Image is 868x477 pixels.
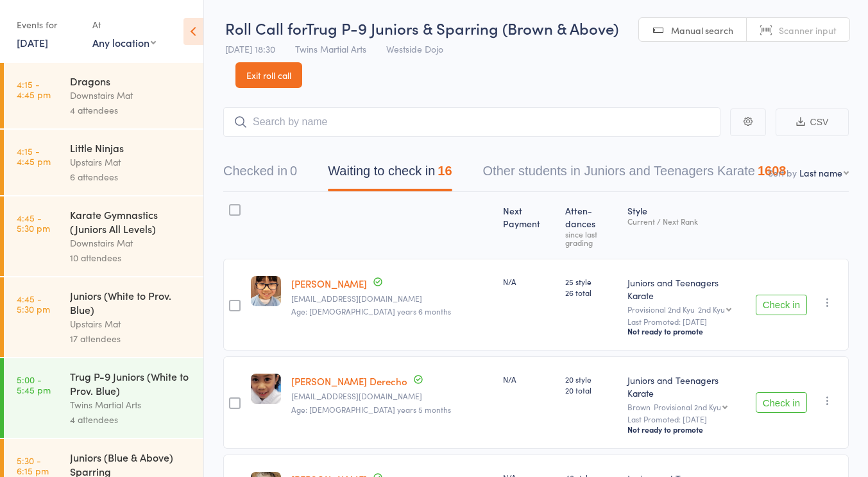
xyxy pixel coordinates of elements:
[799,166,842,179] div: Last name
[291,392,493,401] small: rickderecho@yahoo.com
[17,212,50,233] time: 4:45 - 5:30 pm
[503,374,555,385] div: N/A
[70,141,192,155] div: Little Ninjas
[627,415,745,424] small: Last Promoted: [DATE]
[70,169,192,184] div: 6 attendees
[627,317,745,326] small: Last Promoted: [DATE]
[779,24,837,37] span: Scanner input
[17,293,50,314] time: 4:45 - 5:30 pm
[565,385,617,395] span: 20 total
[776,108,849,136] button: CSV
[503,276,555,287] div: N/A
[291,374,407,388] a: [PERSON_NAME] Derecho
[17,35,48,49] a: [DATE]
[92,14,156,35] div: At
[251,374,281,404] img: image1619078092.png
[70,250,192,265] div: 10 attendees
[4,63,203,128] a: 4:15 -4:45 pmDragonsDownstairs Mat4 attendees
[758,164,787,178] div: 1608
[70,369,192,397] div: Trug P-9 Juniors (White to Prov. Blue)
[4,196,203,276] a: 4:45 -5:30 pmKarate Gymnastics (Juniors All Levels)Downstairs Mat10 attendees
[4,277,203,357] a: 4:45 -5:30 pmJuniors (White to Prov. Blue)Upstairs Mat17 attendees
[565,287,617,298] span: 26 total
[756,295,807,315] button: Check in
[560,198,622,253] div: Atten­dances
[4,130,203,195] a: 4:15 -4:45 pmLittle NinjasUpstairs Mat6 attendees
[225,42,275,55] span: [DATE] 18:30
[438,164,452,178] div: 16
[92,35,156,49] div: Any location
[627,326,745,336] div: Not ready to promote
[756,392,807,413] button: Check in
[768,166,797,179] label: Sort by
[306,17,618,39] span: Trug P-9 Juniors & Sparring (Brown & Above)
[627,217,745,225] div: Current / Next Rank
[17,14,80,35] div: Events for
[251,276,281,306] img: image1657783012.png
[70,288,192,317] div: Juniors (White to Prov. Blue)
[70,412,192,427] div: 4 attendees
[565,374,617,385] span: 20 style
[290,164,297,178] div: 0
[627,276,745,302] div: Juniors and Teenagers Karate
[295,42,366,55] span: Twins Martial Arts
[223,157,297,191] button: Checked in0
[70,103,192,117] div: 4 attendees
[627,305,745,313] div: Provisional 2nd Kyu
[291,294,493,303] small: mariamcitro@gmail.com
[627,424,745,435] div: Not ready to promote
[70,155,192,169] div: Upstairs Mat
[70,236,192,250] div: Downstairs Mat
[70,74,192,88] div: Dragons
[627,374,745,399] div: Juniors and Teenagers Karate
[235,62,302,88] a: Exit roll call
[70,88,192,103] div: Downstairs Mat
[654,403,721,411] div: Provisional 2nd Kyu
[698,305,725,313] div: 2nd Kyu
[17,79,51,100] time: 4:15 - 4:45 pm
[627,403,745,411] div: Brown
[291,306,451,317] span: Age: [DEMOGRAPHIC_DATA] years 6 months
[17,374,51,395] time: 5:00 - 5:45 pm
[223,107,720,137] input: Search by name
[4,358,203,438] a: 5:00 -5:45 pmTrug P-9 Juniors (White to Prov. Blue)Twins Martial Arts4 attendees
[291,277,367,290] a: [PERSON_NAME]
[565,276,617,287] span: 25 style
[483,157,787,191] button: Other students in Juniors and Teenagers Karate1608
[17,455,49,476] time: 5:30 - 6:15 pm
[70,331,192,346] div: 17 attendees
[70,207,192,236] div: Karate Gymnastics (Juniors All Levels)
[328,157,452,191] button: Waiting to check in16
[622,198,751,253] div: Style
[386,42,443,55] span: Westside Dojo
[565,230,617,247] div: since last grading
[291,404,451,415] span: Age: [DEMOGRAPHIC_DATA] years 5 months
[498,198,560,253] div: Next Payment
[70,397,192,412] div: Twins Martial Arts
[70,317,192,331] div: Upstairs Mat
[671,24,733,37] span: Manual search
[17,146,51,166] time: 4:15 - 4:45 pm
[225,17,306,39] span: Roll Call for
